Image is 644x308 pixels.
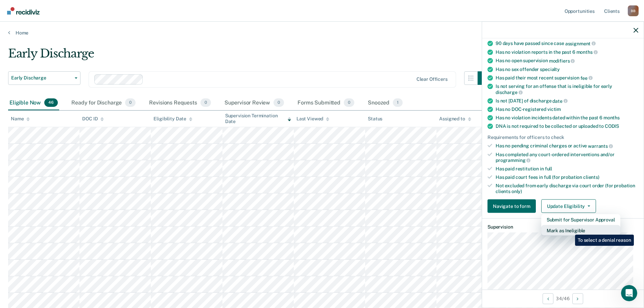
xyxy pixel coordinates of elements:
[416,76,448,82] div: Clear officers
[225,113,291,124] div: Supervision Termination Date
[344,98,354,107] span: 0
[296,96,356,111] div: Forms Submitted
[547,106,561,112] span: victim
[368,116,382,122] div: Status
[541,214,620,236] div: Dropdown Menu
[70,96,137,111] div: Ready for Discharge
[148,96,212,111] div: Revisions Requests
[580,75,593,80] span: fee
[496,115,638,121] div: Has no violation incidents dated within the past 6
[11,116,30,122] div: Name
[588,143,613,148] span: warrants
[487,199,536,213] button: Navigate to form
[572,293,583,304] button: Next Opportunity
[11,75,72,81] span: Early Discharge
[496,183,638,194] div: Not excluded from early discharge via court order (for probation clients
[482,289,644,307] div: 34 / 46
[82,116,104,122] div: DOC ID
[7,7,40,15] img: Recidiviz
[628,5,639,16] button: Profile dropdown button
[496,123,638,129] div: DNA is not required to be collected or uploaded to
[605,123,619,129] span: CODIS
[541,199,596,213] button: Update Eligibility
[496,49,638,55] div: Has no violation reports in the past 6
[223,96,286,111] div: Supervisor Review
[496,75,638,81] div: Has paid their most recent supervision
[576,49,598,55] span: months
[496,151,638,163] div: Has completed any court-ordered interventions and/or
[273,98,284,107] span: 0
[8,96,59,111] div: Eligible Now
[628,5,639,16] div: B B
[496,158,530,163] span: programming
[487,199,539,213] a: Navigate to form link
[487,135,638,140] div: Requirements for officers to check
[496,40,638,46] div: 90 days have passed since case
[565,41,596,46] span: assignment
[583,174,599,180] span: clients)
[496,66,638,72] div: Has no sex offender
[541,214,620,225] button: Submit for Supervisor Approval
[543,293,553,304] button: Previous Opportunity
[496,98,638,104] div: Is not [DATE] of discharge
[621,285,637,301] iframe: Intercom live chat
[552,98,567,103] span: date
[153,116,192,122] div: Eligibility Date
[366,96,404,111] div: Snoozed
[8,30,636,36] a: Home
[545,166,552,171] span: full
[549,58,575,63] span: modifiers
[487,224,638,230] dt: Supervision
[496,143,638,149] div: Has no pending criminal charges or active
[200,98,211,107] span: 0
[496,58,638,64] div: Has no open supervision
[541,225,620,236] button: Mark as Ineligible
[296,116,329,122] div: Last Viewed
[8,47,491,66] div: Early Discharge
[44,98,58,107] span: 46
[125,98,136,107] span: 0
[496,166,638,172] div: Has paid restitution in
[603,115,620,120] span: months
[439,116,471,122] div: Assigned to
[540,66,560,72] span: specialty
[496,89,523,95] span: discharge
[393,98,403,107] span: 1
[511,188,522,194] span: only)
[496,174,638,180] div: Has paid court fees in full (for probation
[496,106,638,112] div: Has no DOC-registered
[496,84,638,95] div: Is not serving for an offense that is ineligible for early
